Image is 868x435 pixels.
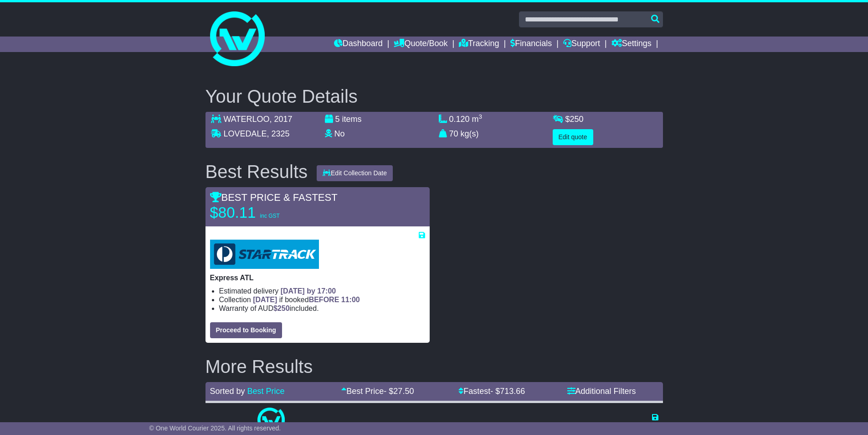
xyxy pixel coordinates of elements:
div: Best Results [201,162,313,182]
span: $ [273,304,290,312]
a: Quote/Book [394,37,447,52]
li: Estimated delivery [361,421,478,430]
a: Tracking [459,37,499,52]
span: 27.50 [393,387,414,396]
span: kg(s) [461,129,479,138]
span: 11:00 [341,296,360,304]
span: 70 [449,129,458,138]
a: Financials [510,37,552,52]
span: 713.66 [500,387,525,396]
button: Proceed to Booking [210,322,282,338]
span: WATERLOO [224,115,270,124]
span: , 2017 [270,115,293,124]
span: LOVEDALE [224,129,267,138]
span: , 2325 [267,129,290,138]
span: No [334,129,345,138]
span: © One World Courier 2025. All rights reserved. [149,425,281,432]
span: Sorted by [210,387,245,396]
p: $80.11 [210,204,324,222]
span: 5 [335,115,340,124]
span: m [472,115,483,124]
img: One World Courier: Same Day Nationwide(quotes take 0.5-1 hour) [257,408,285,435]
span: $ [565,115,584,124]
a: Settings [611,37,652,52]
li: Warranty of AUD included. [219,304,425,313]
a: Dashboard [334,37,383,52]
span: [DATE] [253,296,277,304]
span: 250 [570,115,584,124]
h2: Your Quote Details [205,86,663,106]
span: items [342,115,362,124]
span: inc GST [260,213,280,219]
a: Best Price [247,387,285,396]
a: Fastest- $713.66 [458,387,525,396]
a: Additional Filters [567,387,636,396]
p: Express ATL [210,273,425,282]
span: if booked [253,296,360,304]
span: [DATE] by 17:00 [281,287,336,295]
sup: 3 [479,113,483,120]
li: Collection [219,295,425,304]
span: - $ [490,387,525,396]
span: - $ [384,387,414,396]
span: 0.120 [449,115,470,124]
a: Best Price- $27.50 [341,387,414,396]
h2: More Results [205,356,663,377]
button: Edit quote [553,129,593,145]
a: Support [563,37,600,52]
span: BEST PRICE & FASTEST [210,192,338,203]
img: StarTrack: Express ATL [210,240,319,269]
li: Estimated delivery [219,287,425,295]
button: Edit Collection Date [317,165,393,181]
span: 250 [277,304,290,312]
span: BEFORE [309,296,339,304]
